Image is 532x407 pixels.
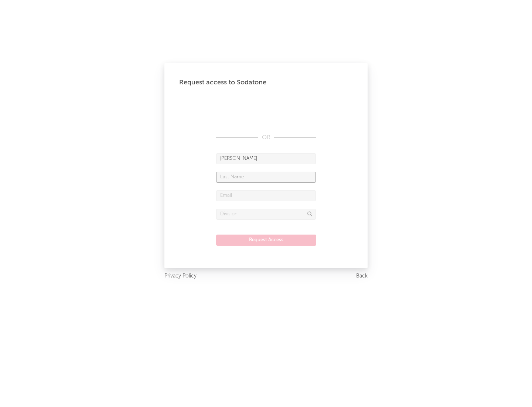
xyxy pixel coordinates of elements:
button: Request Access [216,235,316,246]
div: Request access to Sodatone [179,78,353,87]
a: Privacy Policy [164,272,197,281]
input: Last Name [216,172,316,183]
a: Back [356,272,368,281]
input: Division [216,209,316,220]
input: Email [216,190,316,201]
input: First Name [216,153,316,164]
div: OR [216,133,316,142]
